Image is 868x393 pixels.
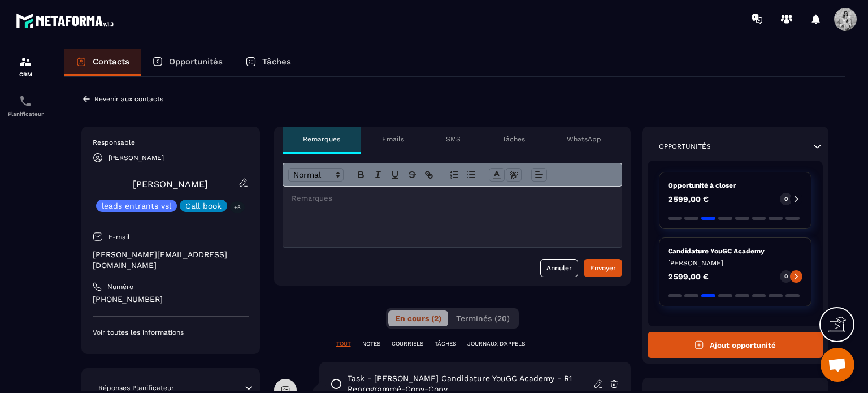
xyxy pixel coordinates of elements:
span: En cours (2) [395,314,441,323]
div: Envoyer [590,262,616,274]
p: 2 599,00 € [668,273,709,280]
p: Opportunités [659,142,711,151]
p: Remarques [303,135,340,144]
p: E-mail [108,232,130,241]
button: Annuler [540,259,578,277]
p: [PERSON_NAME] [668,258,803,267]
button: En cours (2) [388,310,448,326]
p: Tâches [262,57,291,67]
p: Réponses Planificateur [98,383,174,392]
a: Contacts [64,49,141,76]
p: SMS [446,135,461,144]
span: Terminés (20) [456,314,510,323]
p: WhatsApp [567,135,601,144]
p: COURRIELS [392,340,423,348]
button: Terminés (20) [449,310,517,326]
div: Ouvrir le chat [821,348,854,382]
p: JOURNAUX D'APPELS [467,340,525,348]
img: scheduler [19,94,32,108]
p: Voir toutes les informations [93,328,249,337]
p: +5 [230,201,245,213]
p: 0 [784,195,788,203]
p: 0 [784,273,788,280]
p: leads entrants vsl [102,202,171,210]
p: Emails [382,135,404,144]
p: [PERSON_NAME] [108,154,164,162]
a: formationformationCRM [3,46,48,86]
p: [PERSON_NAME][EMAIL_ADDRESS][DOMAIN_NAME] [93,249,249,271]
p: TOUT [336,340,351,348]
p: [PHONE_NUMBER] [93,294,249,305]
a: Tâches [234,49,302,76]
p: Opportunité à closer [668,181,803,190]
button: Envoyer [584,259,622,277]
p: 2 599,00 € [668,195,709,203]
p: Revenir aux contacts [94,95,163,103]
a: Opportunités [141,49,234,76]
p: CRM [3,71,48,77]
p: Opportunités [169,57,223,67]
p: Candidature YouGC Academy [668,247,803,256]
button: Ajout opportunité [648,332,823,358]
p: Responsable [93,138,249,147]
p: NOTES [362,340,380,348]
a: [PERSON_NAME] [133,179,208,189]
p: Tâches [502,135,525,144]
img: formation [19,55,32,68]
p: Call book [185,202,222,210]
p: Numéro [107,282,133,291]
a: schedulerschedulerPlanificateur [3,86,48,126]
p: TÂCHES [435,340,456,348]
p: Contacts [93,57,129,67]
p: Planificateur [3,111,48,117]
img: logo [16,10,118,31]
